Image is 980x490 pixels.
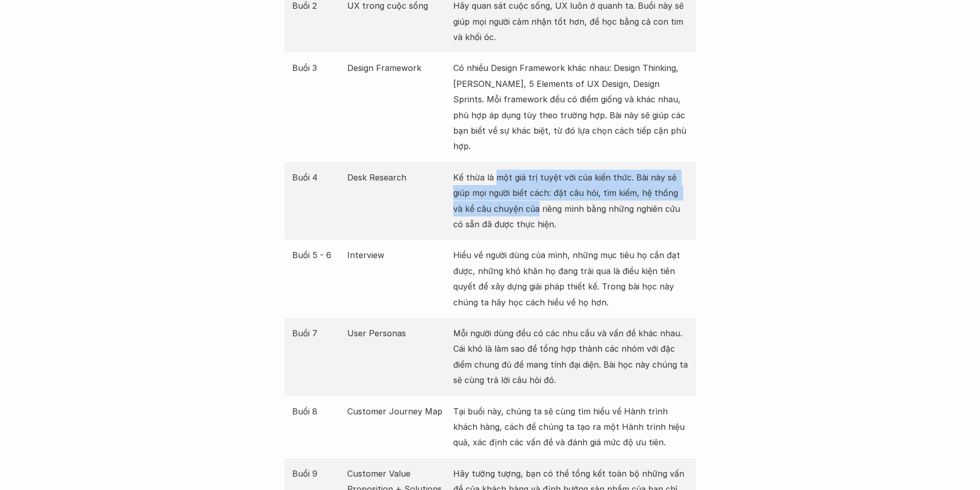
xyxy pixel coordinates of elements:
p: Tại buổi này, chúng ta sẽ cùng tìm hiểu về Hành trình khách hàng, cách để chúng ta tạo ra một Hàn... [453,404,688,450]
p: Có nhiều Design Framework khác nhau: Design Thinking, [PERSON_NAME], 5 Elements of UX Design, Des... [453,60,688,154]
p: User Personas [347,325,448,341]
p: Design Framework [347,60,448,76]
p: Hiểu về người dùng của mình, những mục tiêu họ cần đạt được, những khó khăn họ đang trải qua là đ... [453,247,688,310]
p: Buổi 3 [292,60,343,76]
p: Buổi 5 - 6 [292,247,343,263]
p: Buổi 9 [292,466,343,481]
p: Buổi 7 [292,325,343,341]
p: Customer Journey Map [347,404,448,419]
p: Buổi 8 [292,404,343,419]
p: Interview [347,247,448,263]
p: Buổi 4 [292,170,343,185]
p: Desk Research [347,170,448,185]
p: Kế thừa là một giá trị tuyệt vời của kiến thức. Bài này sẽ giúp mọi người biết cách: đặt câu hỏi,... [453,170,688,232]
p: Mỗi người dùng đều có các nhu cầu và vấn đề khác nhau. Cái khó là làm sao để tổng hợp thành các n... [453,325,688,388]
